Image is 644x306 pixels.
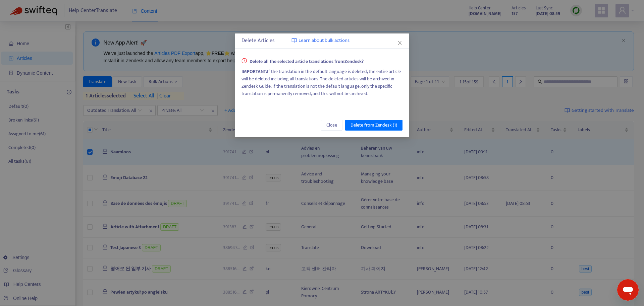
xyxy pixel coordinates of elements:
span: IMPORTANT: [241,68,267,75]
div: Delete Articles [241,37,402,45]
img: image-link [291,38,297,43]
a: Learn about bulk actions [291,37,350,45]
div: If the translation in the default language is deleted, the entire article will be deleted includi... [241,68,402,97]
span: Delete all the selected article translations from Zendesk ? [241,58,364,65]
span: close [397,40,402,46]
button: Delete from Zendesk (1) [345,120,402,131]
span: Close [326,122,337,129]
span: Delete from Zendesk (1) [351,122,397,129]
span: Learn about bulk actions [299,37,350,45]
button: Close [396,39,404,47]
button: Close [321,120,342,131]
iframe: Button to launch messaging window [617,279,639,301]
